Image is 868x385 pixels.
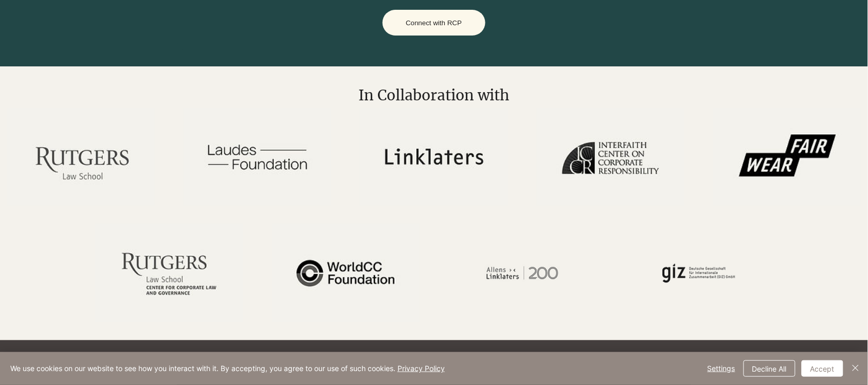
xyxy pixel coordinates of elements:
img: fairwear_logo_edited.jpg [713,108,861,206]
img: rutgers_law_logo_edited.jpg [7,108,155,206]
nav: Site [203,351,659,366]
img: giz_logo.png [625,224,772,323]
button: Decline All [744,360,795,377]
button: Connect with RCP [383,10,485,36]
img: allens_links_logo.png [448,224,596,323]
span: Connect with RCP [406,19,462,27]
button: Accept [802,360,843,377]
a: Privacy Policy [397,364,445,373]
img: world_cc_edited.jpg [272,224,420,323]
img: laudes_logo_edited.jpg [184,108,331,206]
img: rutgers_corp_law_edited.jpg [95,224,243,323]
span: Settings [708,361,735,376]
span: In Collaboration with [359,86,510,104]
img: linklaters_logo_edited.jpg [360,108,508,206]
span: We use cookies on our website to see how you interact with it. By accepting, you agree to our use... [10,364,445,373]
button: Close [849,360,862,377]
img: Close [849,362,862,374]
img: ICCR_logo_edited.jpg [537,108,684,206]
